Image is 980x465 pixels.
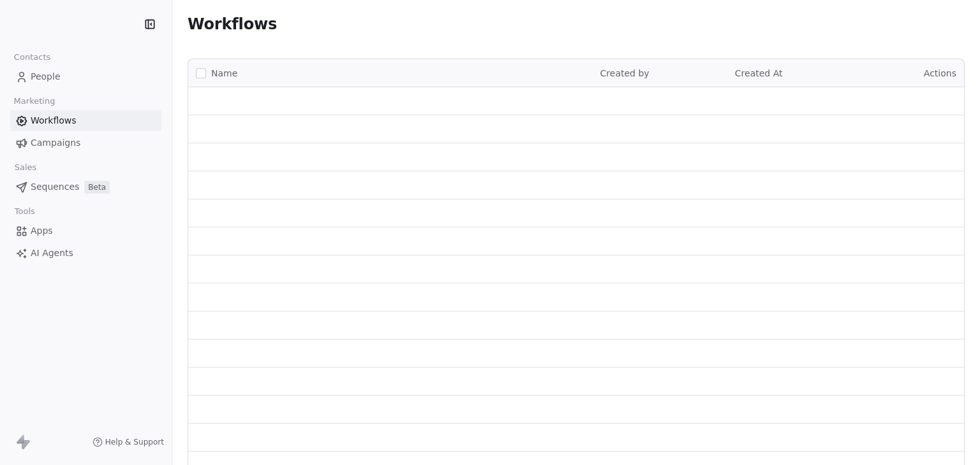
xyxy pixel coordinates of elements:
span: People [31,70,61,83]
span: Campaigns [31,136,80,150]
a: Campaigns [10,132,161,154]
a: Workflows [10,110,161,131]
a: SequencesBeta [10,176,161,197]
span: Help & Support [105,437,164,447]
a: AI Agents [10,243,161,264]
a: Help & Support [93,437,164,447]
span: Name [211,67,237,80]
span: Apps [31,224,53,238]
span: Created At [735,68,783,78]
span: Workflows [31,114,77,127]
span: Actions [924,68,956,78]
span: AI Agents [31,247,73,260]
span: Sequences [31,180,79,194]
span: Sales [9,158,42,177]
span: Beta [84,181,110,194]
span: Tools [9,202,40,221]
span: Contacts [8,48,56,67]
a: Apps [10,220,161,241]
span: Marketing [8,92,61,111]
span: Created by [600,68,650,78]
span: Workflows [188,15,277,33]
a: People [10,66,161,87]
